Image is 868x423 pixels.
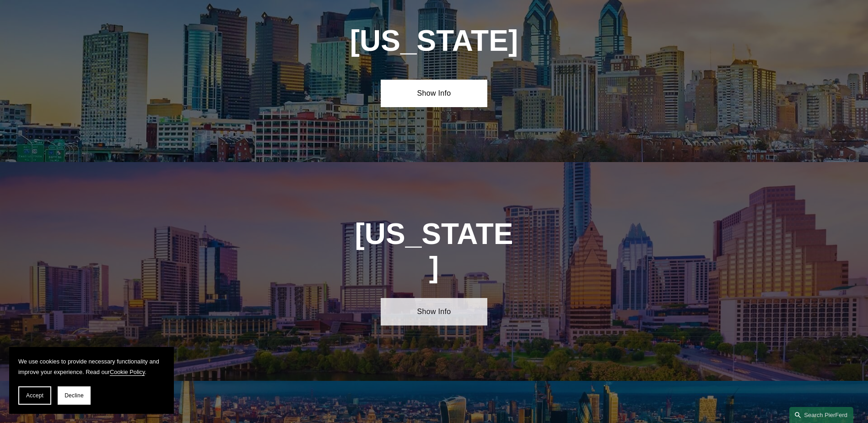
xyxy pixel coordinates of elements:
p: We use cookies to provide necessary functionality and improve your experience. Read our . [18,356,165,377]
h1: [US_STATE] [301,24,567,58]
button: Decline [58,386,91,405]
a: Search this site [789,407,853,423]
a: Show Info [381,298,487,325]
span: Decline [65,392,84,399]
h1: [US_STATE] [354,217,514,284]
span: Accept [26,392,43,399]
a: Cookie Policy [110,369,145,375]
button: Accept [18,386,51,405]
a: Show Info [381,80,487,107]
section: Cookie banner [9,347,174,414]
